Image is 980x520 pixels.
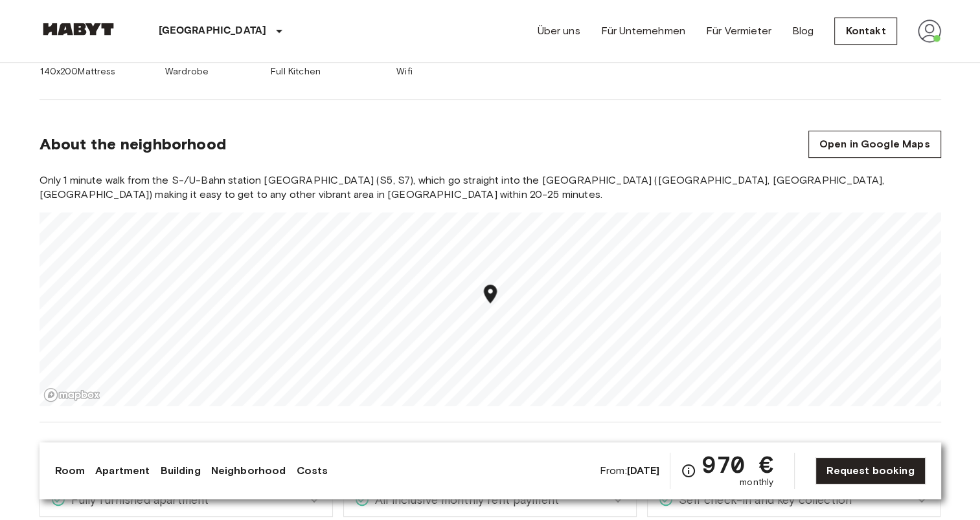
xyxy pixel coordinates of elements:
a: Neighborhood [211,463,286,479]
span: 140x200Mattress [40,65,115,78]
a: Open in Google Maps [808,131,941,158]
a: Für Vermieter [706,23,771,39]
a: Building [160,463,200,479]
span: About the neighborhood [40,135,226,154]
a: Über uns [537,23,580,39]
div: Self check-in and key collection [648,484,940,516]
span: Wifi [396,65,413,78]
a: Room [55,463,85,479]
a: Apartment [95,463,150,479]
a: Kontakt [834,17,896,45]
img: Habyt [40,23,117,36]
a: Request booking [815,457,925,484]
svg: Check cost overview for full price breakdown. Please note that discounts apply to new joiners onl... [681,463,696,479]
a: Mapbox logo [43,387,100,402]
a: Für Unternehmen [601,23,685,39]
span: Self check-in and key collection [674,492,852,508]
span: From: [600,464,660,478]
span: 970 € [701,453,773,476]
div: All inclusive monthly rent payment [344,484,636,516]
p: [GEOGRAPHIC_DATA] [159,23,267,39]
img: avatar [918,19,941,43]
span: All inclusive monthly rent payment [370,492,559,508]
div: Fully furnished apartment [40,484,332,516]
span: Fully furnished apartment [66,492,209,508]
a: Costs [296,463,328,479]
b: [DATE] [627,464,660,477]
div: Map marker [479,283,501,309]
span: Full Kitchen [271,65,321,78]
span: Only 1 minute walk from the S-/U-Bahn station [GEOGRAPHIC_DATA] (S5, S7), which go straight into ... [40,173,941,202]
span: Wardrobe [165,65,209,78]
a: Blog [792,23,814,39]
canvas: Map [40,212,941,406]
span: monthly [740,476,773,489]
